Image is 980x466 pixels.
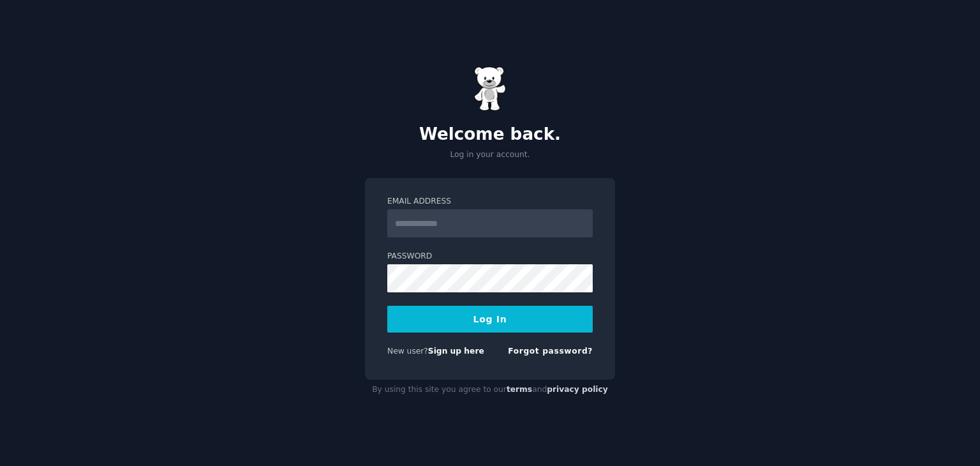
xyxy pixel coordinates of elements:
[365,149,615,161] p: Log in your account.
[474,66,506,111] img: Gummy Bear
[507,385,532,394] a: terms
[387,347,428,356] span: New user?
[387,306,593,333] button: Log In
[387,196,593,207] label: Email Address
[428,347,484,356] a: Sign up here
[387,251,593,262] label: Password
[547,385,608,394] a: privacy policy
[365,380,615,400] div: By using this site you agree to our and
[365,124,615,145] h2: Welcome back.
[508,347,593,356] a: Forgot password?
